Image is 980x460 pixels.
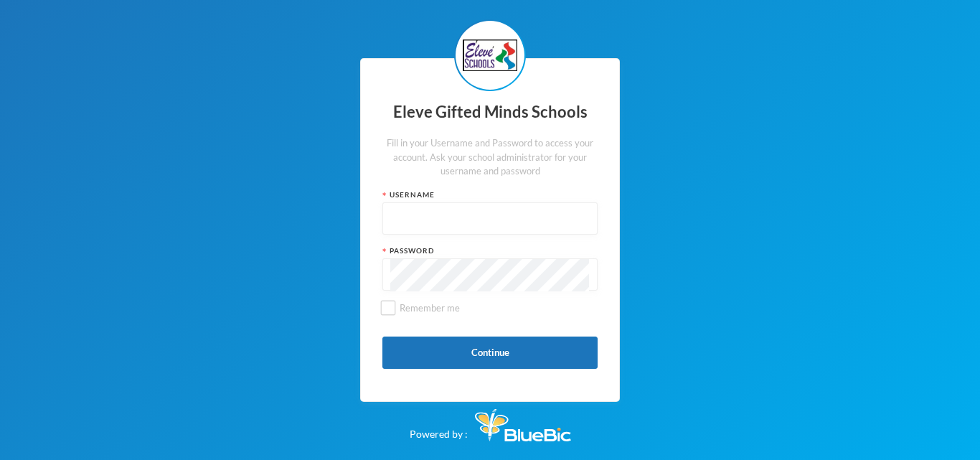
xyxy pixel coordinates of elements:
[382,245,598,256] div: Password
[382,136,598,179] div: Fill in your Username and Password to access your account. Ask your school administrator for your...
[382,98,598,126] div: Eleve Gifted Minds Schools
[382,189,598,200] div: Username
[394,302,466,314] span: Remember me
[382,337,598,369] button: Continue
[410,402,571,441] div: Powered by :
[475,409,571,441] img: Bluebic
